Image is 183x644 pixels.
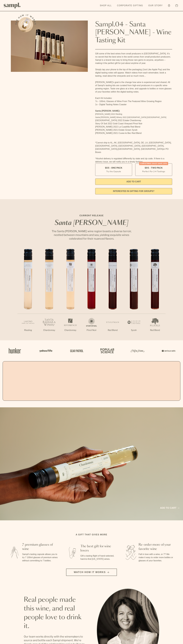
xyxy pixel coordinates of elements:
span: [PERSON_NAME] 2022 Riesling [95,113,122,115]
h3: Re-order more of your favorite wine [139,543,175,551]
a: interested in gifting for groups? [95,188,172,194]
a: Shop All [99,3,113,8]
img: Artboard_1_c8cd28af-0030-4af1-819c-248e302c7f06_x450.png [7,345,23,356]
p: Riesling [17,329,39,332]
li: 3 / 7 [60,249,81,340]
p: Chardonnay [39,329,60,332]
p: Pinot Noir [81,329,102,332]
h1: Sampl.04 - Santa [PERSON_NAME] - Wine Tasting Kit [95,21,172,44]
p: Syrah [123,329,144,332]
li: [PERSON_NAME] 2021 Cuvee le Bec Red Blend [95,132,172,135]
div: Gift some of the best wines from small producers in [GEOGRAPHIC_DATA]. It’s no secret that the be... [95,52,172,163]
img: Artboard_3_0b291449-6e8c-4d07-b2c2-3f3601a19cd1_x450.png [130,345,145,356]
li: 7 / 7 [144,249,166,340]
button: Add to Cart [95,178,172,185]
li: Story Of Soil 2022 Gold Coast Vineyard Pinot Noir [95,122,172,125]
span: $95 - Two Pack [145,166,163,169]
img: Artboard_5_7fdae55a-36fd-43f7-8bfd-f74a06a2878e_x450.png [68,345,84,356]
li: 4 / 7 [81,249,102,340]
img: Artboard_4_28b4d326-c26e-48f9-9c80-911f17d6414e_x450.png [99,345,115,356]
p: Gift a tasting flight of hand-selected, hard-to-find [US_STATE] wines. [80,554,116,561]
img: Sampl.04 - Santa Barbara - Wine Tasting Kit [11,21,88,72]
li: [PERSON_NAME] 2021 Estate Grown Syrah [95,128,172,132]
strong: Santa [PERSON_NAME]: [95,110,120,112]
p: Chardonnay [60,329,81,332]
li: 6 / 7 [123,249,144,340]
small: Perfect For 2-4 Tastings [142,170,165,173]
button: See how it works [18,17,33,32]
span: Santa [PERSON_NAME] Winery 2022 [GEOGRAPHIC_DATA] [GEOGRAPHIC_DATA] [95,116,166,118]
img: Artboard_7_5b34974b-f019-449e-91fb-745f8d0877ee_x450.png [160,345,176,356]
a: Corporate Gifting [116,3,144,8]
h3: 7 premium glasses of wine [22,543,58,551]
em: Santa [PERSON_NAME] [55,220,128,226]
img: Artboard_6_04f9a106-072f-468a-bdd7-f11783b05722_x450.png [38,345,53,356]
p: Fall in love with a wine, or 7? We make it easy to order more bottles or glasses of your favorites. [139,553,175,562]
h2: Real people made this wine, and real people love to drink it. [24,596,86,630]
p: Sampl's tasting capsule allows you to try 7 100ml glasses of premium wines without committing to ... [22,553,58,562]
li: 1 / 7 [17,249,39,340]
p: CURRENT RELEASE [49,214,134,217]
li: 5 / 7 [102,249,123,340]
li: [GEOGRAPHIC_DATA] 2022 Estate Chardonnay [95,119,172,122]
span: , [117,148,118,150]
h3: The best gift for wine lovers [80,544,116,553]
small: Try the Capsule [106,170,121,173]
p: Red Blend [102,329,123,332]
li: [PERSON_NAME] 2022 La Cuadrilla Red Blend [95,125,172,128]
a: Add to cart [160,506,179,510]
div: Christmas SALE! Save 20% [139,162,168,165]
p: Red Blend [144,329,166,332]
button: Watch how it works [66,569,117,576]
p: The Santa [PERSON_NAME] wine region boasts a diverse terroir, nestled between mountains and sea, ... [49,229,134,241]
a: Our Story [147,3,164,8]
li: 2 / 7 [39,249,60,340]
span: [GEOGRAPHIC_DATA], [GEOGRAPHIC_DATA] [118,148,163,150]
h2: A gift that gives more [76,533,107,536]
span: $55 - One Pack [105,166,122,169]
img: Sampl logo [4,3,21,8]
